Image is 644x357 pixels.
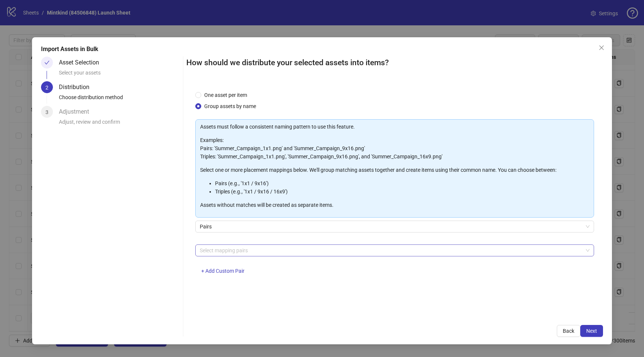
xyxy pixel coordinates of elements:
button: Close [596,42,607,54]
p: Assets without matches will be created as separate items. [200,201,589,209]
div: Adjustment [59,106,95,118]
span: One asset per item [201,91,250,99]
span: check [44,60,50,65]
span: close [599,45,604,51]
button: Back [557,325,580,337]
h2: How should we distribute your selected assets into items? [186,57,603,69]
span: Back [563,328,574,334]
div: Import Assets in Bulk [41,45,603,54]
div: Asset Selection [59,57,105,69]
p: Select one or more placement mappings below. We'll group matching assets together and create item... [200,166,589,174]
button: + Add Custom Pair [195,265,250,277]
span: Next [586,328,597,334]
span: 3 [45,109,48,115]
div: Choose distribution method [59,93,180,106]
span: Group assets by name [201,102,259,110]
p: Examples: Pairs: 'Summer_Campaign_1x1.png' and 'Summer_Campaign_9x16.png' Triples: 'Summer_Campai... [200,136,589,161]
div: Select your assets [59,69,180,81]
p: Assets must follow a consistent naming pattern to use this feature. [200,123,589,131]
span: Pairs [200,221,590,232]
div: Distribution [59,81,95,93]
li: Pairs (e.g., '1x1 / 9x16') [215,179,589,187]
button: Next [580,325,603,337]
li: Triples (e.g., '1x1 / 9x16 / 16x9') [215,187,589,196]
span: + Add Custom Pair [201,268,244,274]
div: Adjust, review and confirm [59,118,180,130]
span: 2 [45,85,48,91]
